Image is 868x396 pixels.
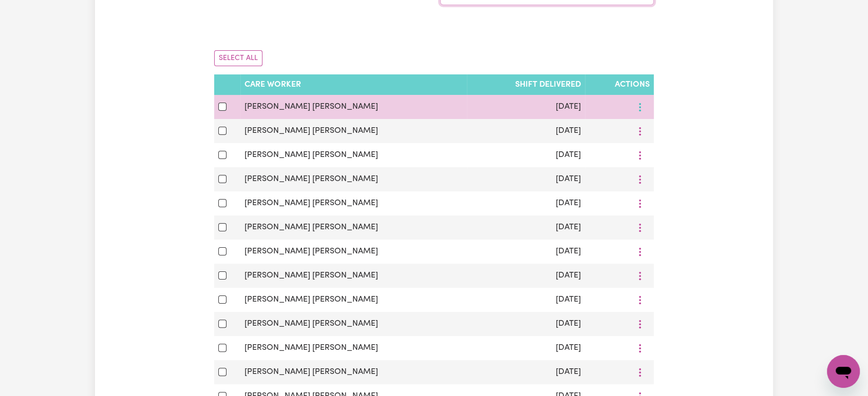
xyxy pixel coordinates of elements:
button: More options [630,195,650,211]
span: [PERSON_NAME] [PERSON_NAME] [244,175,378,183]
td: [DATE] [467,143,585,167]
button: More options [630,340,650,356]
span: [PERSON_NAME] [PERSON_NAME] [244,199,378,207]
span: [PERSON_NAME] [PERSON_NAME] [244,151,378,159]
span: [PERSON_NAME] [PERSON_NAME] [244,295,378,304]
button: More options [630,123,650,139]
button: Select All [214,50,262,66]
button: More options [630,171,650,187]
th: Actions [585,74,654,95]
button: More options [630,147,650,163]
td: [DATE] [467,240,585,264]
td: [DATE] [467,336,585,360]
td: [DATE] [467,288,585,312]
button: More options [630,364,650,380]
span: [PERSON_NAME] [PERSON_NAME] [244,247,378,255]
td: [DATE] [467,264,585,288]
span: [PERSON_NAME] [PERSON_NAME] [244,103,378,111]
button: More options [630,220,650,235]
span: [PERSON_NAME] [PERSON_NAME] [244,223,378,231]
span: [PERSON_NAME] [PERSON_NAME] [244,320,378,328]
button: More options [630,268,650,284]
span: [PERSON_NAME] [PERSON_NAME] [244,127,378,135]
td: [DATE] [467,167,585,191]
td: [DATE] [467,360,585,384]
button: More options [630,99,650,115]
td: [DATE] [467,191,585,215]
button: More options [630,316,650,332]
td: [DATE] [467,119,585,143]
td: [DATE] [467,312,585,336]
th: Shift delivered [467,74,585,95]
td: [DATE] [467,215,585,240]
span: [PERSON_NAME] [PERSON_NAME] [244,271,378,280]
span: Care Worker [244,81,301,89]
td: [DATE] [467,95,585,119]
button: More options [630,244,650,260]
iframe: Button to launch messaging window [827,355,860,388]
span: [PERSON_NAME] [PERSON_NAME] [244,368,378,376]
span: [PERSON_NAME] [PERSON_NAME] [244,344,378,352]
button: More options [630,292,650,308]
